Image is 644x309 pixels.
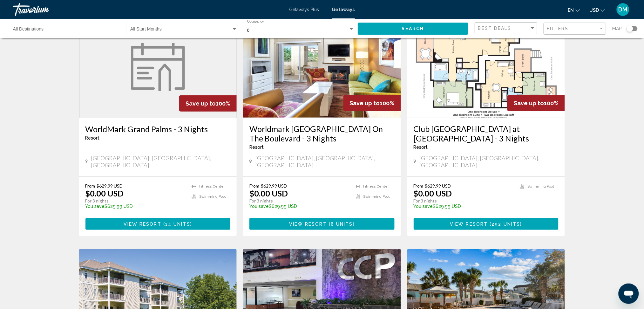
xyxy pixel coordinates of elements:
[179,95,237,112] div: 100%
[544,22,606,35] button: Filter
[249,218,395,230] button: View Resort(8 units)
[514,100,544,106] span: Save up to
[414,145,428,150] span: Resort
[568,8,574,13] span: en
[85,135,100,141] span: Resort
[97,183,123,189] span: $629.99 USD
[131,43,185,91] img: week.svg
[85,204,105,209] span: You save
[613,24,622,33] span: Map
[199,184,225,189] span: Fitness Center
[527,184,554,189] span: Swimming Pool
[85,124,231,134] a: WorldMark Grand Palms - 3 Nights
[414,198,514,204] p: For 3 nights
[414,183,424,189] span: From
[402,26,424,31] span: Search
[615,3,631,16] button: User Menu
[350,100,380,106] span: Save up to
[261,183,287,189] span: $629.99 USD
[249,183,259,189] span: From
[414,189,452,198] p: $0.00 USD
[85,218,231,230] button: View Resort(14 units)
[590,8,599,13] span: USD
[124,222,161,227] span: View Resort
[414,218,559,230] button: View Resort(292 units)
[478,26,535,31] mat-select: Sort by
[13,3,283,16] a: Travorium
[91,154,230,168] span: [GEOGRAPHIC_DATA], [GEOGRAPHIC_DATA], [GEOGRAPHIC_DATA]
[85,189,124,198] p: $0.00 USD
[619,284,639,304] iframe: Button to launch messaging window
[331,222,353,227] span: 8 units
[414,204,433,209] span: You save
[343,95,401,111] div: 100%
[414,124,559,143] a: Club [GEOGRAPHIC_DATA] at [GEOGRAPHIC_DATA] - 3 Nights
[85,183,95,189] span: From
[255,154,395,168] span: [GEOGRAPHIC_DATA], [GEOGRAPHIC_DATA], [GEOGRAPHIC_DATA]
[363,184,389,189] span: Fitness Center
[247,28,250,33] span: 6
[249,204,349,209] p: $629.99 USD
[419,154,559,168] span: [GEOGRAPHIC_DATA], [GEOGRAPHIC_DATA], [GEOGRAPHIC_DATA]
[407,16,565,118] img: 0072F01X.jpg
[492,222,520,227] span: 292 units
[332,7,355,12] a: Getaways
[547,26,569,31] span: Filters
[161,222,192,227] span: ( )
[249,204,269,209] span: You save
[358,23,469,34] button: Search
[590,5,605,15] button: Change currency
[450,222,488,227] span: View Resort
[425,183,451,189] span: $629.99 USD
[488,222,522,227] span: ( )
[289,7,319,12] a: Getaways Plus
[363,195,390,199] span: Swimming Pool
[165,222,190,227] span: 14 units
[243,16,401,118] img: 7604I01X.jpg
[289,222,327,227] span: View Resort
[199,195,226,199] span: Swimming Pool
[249,198,349,204] p: For 3 nights
[619,6,627,13] span: DM
[249,145,264,150] span: Resort
[414,204,514,209] p: $629.99 USD
[568,5,580,15] button: Change language
[249,124,395,143] a: Worldmark [GEOGRAPHIC_DATA] On The Boulevard - 3 Nights
[327,222,355,227] span: ( )
[478,26,512,31] span: Best Deals
[85,204,186,209] p: $629.99 USD
[249,189,288,198] p: $0.00 USD
[507,95,565,111] div: 100%
[85,198,186,204] p: For 3 nights
[186,100,216,107] span: Save up to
